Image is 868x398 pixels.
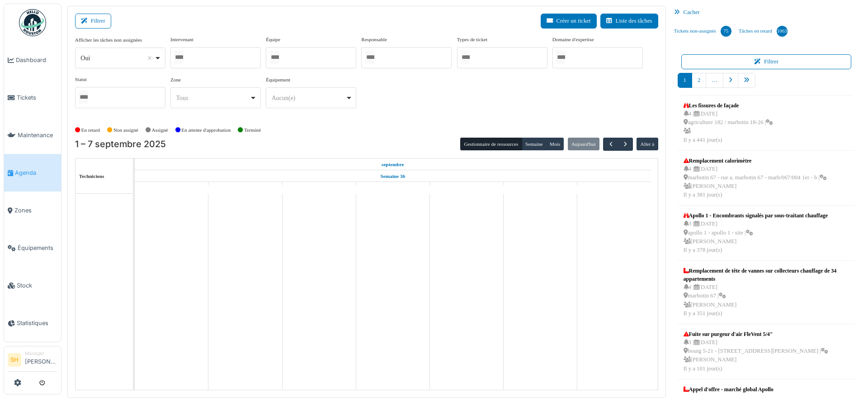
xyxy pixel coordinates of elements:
[637,138,658,150] button: Aller à
[777,26,788,37] div: 1063
[163,182,180,194] a: 1 septembre 2025
[270,51,279,64] input: Tous
[681,264,852,320] a: Remplacement de tête de vannes sur collecteurs chauffage de 34 appartements 4 |[DATE] marbotin 67...
[266,36,280,43] label: Équipe
[18,131,57,139] span: Maintenance
[80,53,154,63] div: Oui
[605,182,623,194] a: 7 septembre 2025
[14,206,57,215] span: Zones
[522,138,547,150] button: Semaine
[684,110,774,144] div: 4 | [DATE] agriculture 182 / marbotin 18-26 | Il y a 441 jour(s)
[684,165,827,200] div: 4 | [DATE] marbotin 67 - rue a. marbotin 67 - marb/067/004 1er - b | [PERSON_NAME] Il y a 381 jou...
[681,54,852,69] button: Filtrer
[25,350,57,357] div: Manager
[235,182,256,194] a: 2 septembre 2025
[152,126,168,134] label: Assigné
[17,93,57,102] span: Tickets
[379,159,406,170] a: 1 septembre 2025
[670,19,735,43] a: Tickets non-assignés
[681,328,831,375] a: Fuite sur purgeur d'air FleVent 5/4" 3 |[DATE] bourg 5-21 - [STREET_ADDRESS][PERSON_NAME] | [PERS...
[170,76,181,84] label: Zone
[531,182,549,194] a: 6 septembre 2025
[4,267,61,304] a: Stock
[174,51,183,64] input: Tous
[81,126,100,134] label: En retard
[552,36,594,43] label: Domaine d'expertise
[4,192,61,229] a: Zones
[684,220,828,254] div: 3 | [DATE] apollo 1 - apollo 1 - site | [PERSON_NAME] Il y a 378 jour(s)
[4,154,61,192] a: Agenda
[8,350,57,372] a: SH Manager[PERSON_NAME]
[735,19,791,43] a: Tâches en retard
[170,36,193,43] label: Intervenant
[4,79,61,116] a: Tickets
[145,53,154,62] button: Remove item: 'yes'
[684,385,835,393] div: Appel d'offre - marché global Apollo
[181,126,231,134] label: En attente d'approbation
[461,51,470,64] input: Tous
[17,319,57,327] span: Statistiques
[75,139,166,150] h2: 1 – 7 septembre 2025
[15,168,57,177] span: Agenda
[4,304,61,342] a: Statistiques
[460,138,522,150] button: Gestionnaire de ressources
[556,51,565,64] input: Tous
[541,14,597,29] button: Créer un ticket
[670,6,863,19] div: Cacher
[458,182,475,194] a: 5 septembre 2025
[113,126,138,134] label: Non assigné
[75,14,111,29] button: Filtrer
[678,73,692,88] a: 1
[19,9,46,36] img: Badge_color-CXgf-gQk.svg
[684,157,827,165] div: Remplacement calorimètre
[378,171,407,182] a: Semaine 36
[75,76,87,83] label: Statut
[361,36,387,43] label: Responsable
[600,14,658,29] button: Liste des tâches
[684,330,829,338] div: Fuite sur purgeur d'air FleVent 5/4"
[244,126,261,134] label: Terminé
[4,41,61,79] a: Dashboard
[684,211,828,220] div: Apollo 1 - Encombrants signalés par sous-traitant chauffage
[603,138,618,151] button: Précédent
[681,209,830,257] a: Apollo 1 - Encombrants signalés par sous-traitant chauffage 3 |[DATE] apollo 1 - apollo 1 - site ...
[4,116,61,154] a: Maintenance
[706,73,723,88] a: …
[272,93,345,103] div: Aucun(e)
[678,73,855,95] nav: pager
[681,99,776,147] a: Les fissures de façade 4 |[DATE] agriculture 182 / marbotin 18-26 | Il y a 441 jour(s)
[684,338,829,373] div: 3 | [DATE] bourg 5-21 - [STREET_ADDRESS][PERSON_NAME] | [PERSON_NAME] Il y a 101 jour(s)
[79,173,104,179] span: Techniciens
[79,91,88,104] input: Tous
[25,350,57,369] li: [PERSON_NAME]
[385,182,401,194] a: 4 septembre 2025
[618,138,633,151] button: Suivant
[4,229,61,267] a: Équipements
[75,36,142,44] label: Afficher les tâches non assignées
[568,138,599,150] button: Aujourd'hui
[310,182,328,194] a: 3 septembre 2025
[684,267,849,283] div: Remplacement de tête de vannes sur collecteurs chauffage de 34 appartements
[681,154,830,202] a: Remplacement calorimètre 4 |[DATE] marbotin 67 - rue a. marbotin 67 - marb/067/004 1er - b | [PER...
[684,283,849,318] div: 4 | [DATE] marbotin 67 | [PERSON_NAME] Il y a 351 jour(s)
[16,56,57,64] span: Dashboard
[684,101,774,110] div: Les fissures de façade
[266,76,290,84] label: Équipement
[8,353,21,367] li: SH
[721,26,731,37] div: 75
[365,51,374,64] input: Tous
[546,138,564,150] button: Mois
[17,281,57,290] span: Stock
[18,244,57,252] span: Équipements
[457,36,488,43] label: Types de ticket
[692,73,706,88] a: 2
[176,93,250,103] div: Tous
